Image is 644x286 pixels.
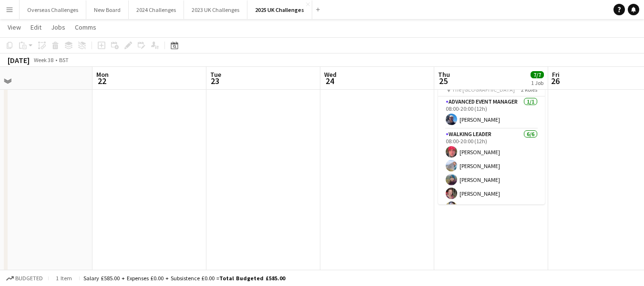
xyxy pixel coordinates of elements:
a: View [4,21,25,33]
div: [DATE] [8,55,30,65]
span: 26 [551,75,560,86]
a: Comms [71,21,100,33]
button: 2023 UK Challenges [184,0,247,19]
button: 2025 UK Challenges [247,0,312,19]
span: Tue [210,70,221,79]
button: Overseas Challenges [20,0,86,19]
span: Total Budgeted £585.00 [219,275,285,282]
span: Thu [438,70,450,79]
app-card-role: Walking Leader6/608:00-20:00 (12h)[PERSON_NAME][PERSON_NAME][PERSON_NAME][PERSON_NAME][PERSON_NAME] [438,129,545,231]
span: View [8,23,21,32]
a: Edit [27,21,45,33]
span: 24 [323,75,337,86]
button: 2024 Challenges [129,0,184,19]
button: New Board [86,0,129,19]
span: Edit [31,23,41,32]
div: 1 Job [531,79,543,86]
span: Jobs [51,23,65,32]
div: Salary £585.00 + Expenses £0.00 + Subsistence £0.00 = [83,275,285,282]
button: Budgeted [5,273,44,284]
span: Week 38 [31,56,55,64]
span: 7/7 [531,71,544,78]
span: Budgeted [15,275,43,282]
span: 1 item [52,275,75,282]
span: 25 [437,75,450,86]
span: 22 [95,75,109,86]
span: Comms [75,23,96,32]
a: Jobs [47,21,69,33]
span: Fri [552,70,560,79]
app-card-role: Advanced Event Manager1/108:00-20:00 (12h)[PERSON_NAME] [438,96,545,129]
span: Wed [324,70,337,79]
span: 23 [209,75,221,86]
app-job-card: 08:00-20:00 (12h)7/7Miles for Memories The [GEOGRAPHIC_DATA]2 RolesAdvanced Event Manager1/108:00... [438,63,545,204]
div: BST [59,56,69,64]
span: Mon [96,70,109,79]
